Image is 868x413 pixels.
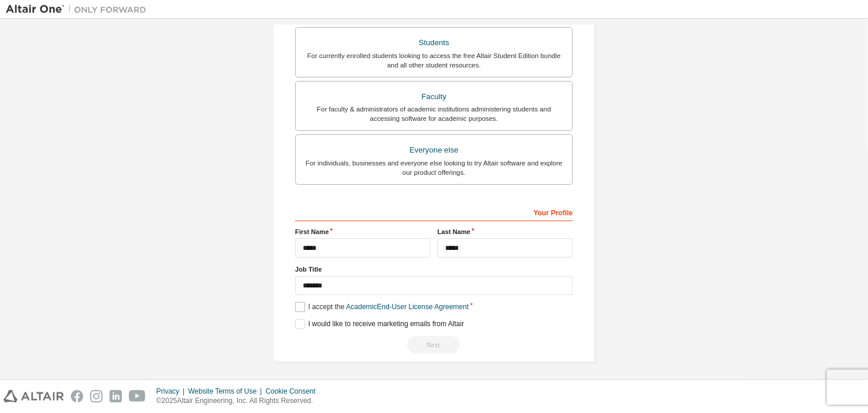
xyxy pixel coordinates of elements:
[71,390,83,402] img: facebook.svg
[295,336,573,354] div: Read and acccept EULA to continue
[303,104,565,123] div: For faculty & administrators of academic institutions administering students and accessing softwa...
[265,387,322,396] div: Cookie Consent
[303,142,565,158] div: Everyone else
[156,387,188,396] div: Privacy
[110,390,122,402] img: linkedin.svg
[295,202,573,221] div: Your Profile
[295,319,464,329] label: I would like to receive marketing emails from Altair
[156,396,323,406] p: © 2025 Altair Engineering, Inc. All Rights Reserved.
[303,51,565,70] div: For currently enrolled students looking to access the free Altair Student Edition bundle and all ...
[438,227,573,236] label: Last Name
[4,390,64,402] img: altair_logo.svg
[303,35,565,51] div: Students
[303,89,565,105] div: Faculty
[346,303,469,311] a: Academic End-User License Agreement
[295,302,469,312] label: I accept the
[6,4,152,15] img: Altair One
[188,387,265,396] div: Website Terms of Use
[129,390,146,402] img: youtube.svg
[303,158,565,177] div: For individuals, businesses and everyone else looking to try Altair software and explore our prod...
[295,227,430,236] label: First Name
[295,265,573,274] label: Job Title
[90,390,102,402] img: instagram.svg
